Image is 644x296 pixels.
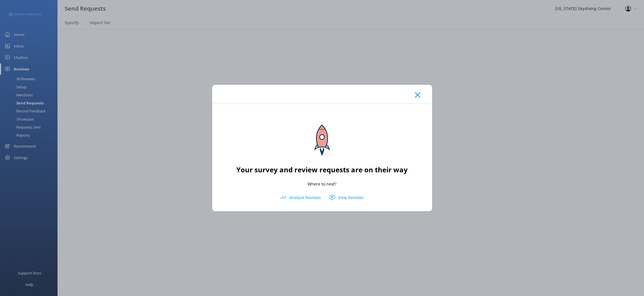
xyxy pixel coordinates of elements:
[236,164,408,175] h2: Your survey and review requests are on their way
[308,181,336,187] p: Where to next?
[296,112,348,164] img: sending...
[276,193,325,202] button: Analyse Reviews
[415,92,420,98] button: Close
[325,193,368,202] button: View Reviews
